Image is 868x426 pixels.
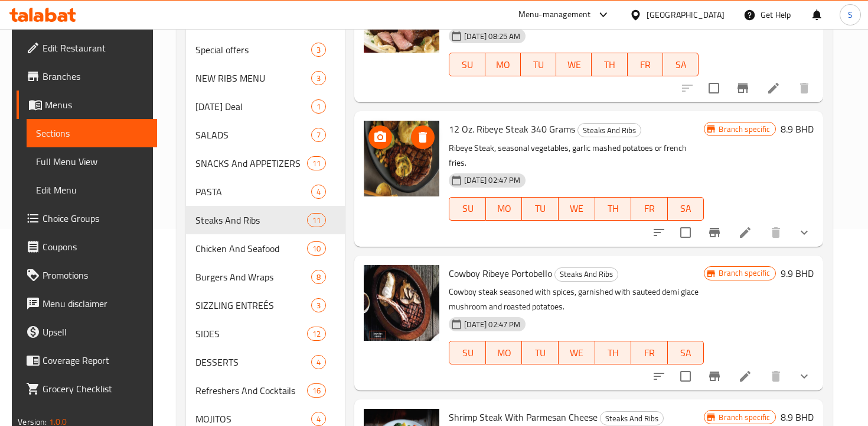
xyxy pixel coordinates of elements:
button: delete [762,218,790,247]
svg: Show Choices [797,369,811,383]
button: SA [663,53,699,76]
span: SNACKS And APPETIZERS [195,156,307,170]
button: show more [790,362,818,390]
div: SNACKS And APPETIZERS11 [186,149,345,177]
a: Grocery Checklist [17,375,156,403]
div: items [307,383,326,398]
div: SIDES [195,327,307,341]
div: Ramadan Deal [195,99,312,114]
button: Branch-specific-item [700,362,729,390]
div: items [311,99,326,114]
span: Select to update [673,220,698,245]
span: 11 [308,215,325,226]
button: FR [631,341,668,364]
span: Select to update [701,76,726,101]
span: Coverage Report [43,353,147,367]
div: Steaks And Ribs [554,267,618,282]
div: SALADS [195,128,312,142]
span: PASTA [195,185,312,199]
img: Cowboy Ribeye Portobello [364,265,439,341]
div: items [311,412,326,426]
span: TU [526,56,552,73]
div: NEW RIBS MENU3 [186,64,345,92]
span: WE [563,344,590,362]
button: TU [521,53,556,76]
span: TH [596,56,622,73]
span: [DATE] Deal [195,99,312,114]
span: Branch specific [714,124,775,135]
span: SU [454,200,481,217]
span: 1 [312,101,325,112]
div: items [311,355,326,369]
a: Edit Menu [27,176,156,204]
h6: 9.9 BHD [781,265,814,282]
span: Menus [45,98,147,112]
div: items [307,327,326,341]
span: Grocery Checklist [43,382,147,396]
span: [DATE] 02:47 PM [459,175,525,186]
div: items [311,43,326,57]
a: Edit Restaurant [17,34,156,62]
span: MOJITOS [195,412,312,426]
span: Refreshers And Cocktails [195,383,307,398]
button: SU [449,341,485,364]
span: 4 [312,357,325,368]
span: 3 [312,73,325,84]
a: Sections [27,119,156,147]
span: SA [673,344,700,362]
div: items [311,185,326,199]
button: FR [631,197,668,221]
a: Promotions [17,261,156,289]
button: show more [790,218,818,247]
button: TU [522,197,559,221]
div: NEW RIBS MENU [195,71,312,85]
div: Steaks And Ribs [195,213,307,227]
a: Menus [17,91,156,119]
span: 11 [308,158,325,169]
div: [GEOGRAPHIC_DATA] [647,8,725,21]
a: Edit menu item [766,81,781,95]
button: TH [595,197,632,221]
div: items [307,213,326,227]
span: Steaks And Ribs [555,267,618,281]
span: MO [491,200,518,217]
span: 3 [312,44,325,56]
button: SU [449,53,485,76]
div: Special offers [195,43,312,57]
a: Full Menu View [27,147,156,176]
span: TU [527,344,554,362]
p: Ribeye Steak, seasonal vegetables, garlic mashed potatoes or french fries. [449,141,704,170]
button: SA [668,341,704,364]
span: 4 [312,186,325,198]
span: 4 [312,414,325,425]
button: SA [668,197,704,221]
span: Shrimp Steak With Parmesan Cheese [449,408,598,426]
div: items [311,270,326,284]
span: SU [454,344,481,362]
div: items [311,298,326,312]
span: [DATE] 08:25 AM [459,31,525,42]
div: items [307,156,326,170]
button: WE [559,341,595,364]
span: [DATE] 02:47 PM [459,319,525,330]
span: 12 [308,328,325,340]
svg: Show Choices [797,225,811,240]
button: upload picture [368,125,392,149]
a: Upsell [17,318,156,346]
span: SA [668,56,694,73]
a: Coverage Report [17,346,156,375]
span: Coupons [43,240,147,254]
span: Select to update [673,364,698,389]
button: TH [595,341,632,364]
div: Special offers3 [186,35,345,64]
span: WE [561,56,587,73]
div: items [311,71,326,85]
button: MO [486,341,523,364]
button: Branch-specific-item [729,74,757,102]
button: MO [486,197,523,221]
a: Branches [17,62,156,91]
span: TU [527,200,554,217]
button: WE [556,53,592,76]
